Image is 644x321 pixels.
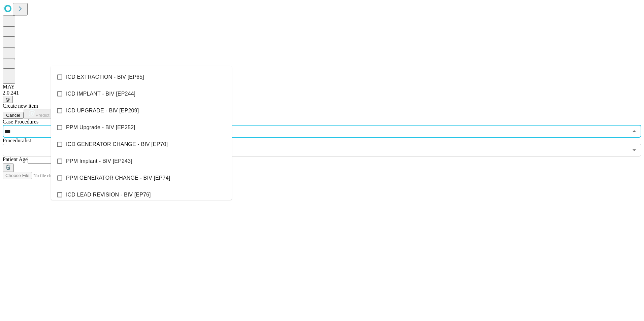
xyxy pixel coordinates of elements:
[66,140,168,148] span: ICD GENERATOR CHANGE - BIV [EP70]
[66,73,144,81] span: ICD EXTRACTION - BIV [EP65]
[3,90,641,96] div: 2.0.241
[3,96,13,103] button: @
[66,90,135,98] span: ICD IMPLANT - BIV [EP244]
[3,84,641,90] div: MAY
[630,145,639,155] button: Open
[24,109,55,119] button: Predict
[3,103,38,109] span: Create new item
[5,97,10,102] span: @
[66,107,139,115] span: ICD UPGRADE - BIV [EP209]
[3,156,28,162] span: Patient Age
[66,174,170,182] span: PPM GENERATOR CHANGE - BIV [EP74]
[630,127,639,136] button: Close
[66,157,132,165] span: PPM Implant - BIV [EP243]
[6,113,20,118] span: Cancel
[3,138,31,143] span: Proceduralist
[3,112,24,119] button: Cancel
[35,113,49,118] span: Predict
[3,119,38,124] span: Scheduled Procedure
[66,191,151,199] span: ICD LEAD REVISION - BIV [EP76]
[66,123,135,132] span: PPM Upgrade - BIV [EP252]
